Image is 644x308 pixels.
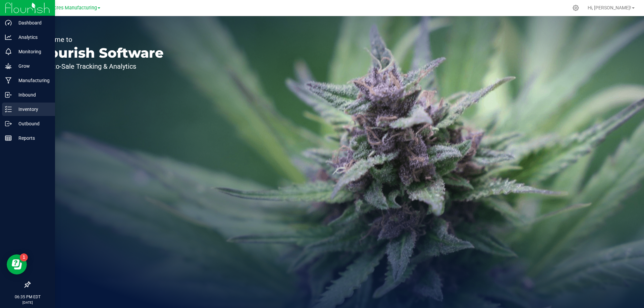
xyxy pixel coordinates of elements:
p: [DATE] [3,300,52,305]
p: Inbound [12,91,52,99]
iframe: Resource center [7,254,27,274]
inline-svg: Reports [5,135,12,141]
p: Manufacturing [12,76,52,84]
span: Green Acres Manufacturing [37,5,97,11]
inline-svg: Outbound [5,120,12,127]
p: Analytics [12,33,52,41]
iframe: Resource center unread badge [20,253,28,261]
p: Seed-to-Sale Tracking & Analytics [36,63,164,70]
p: Grow [12,62,52,70]
p: Monitoring [12,48,52,56]
inline-svg: Dashboard [5,19,12,26]
div: Manage settings [572,5,580,11]
p: Dashboard [12,19,52,27]
inline-svg: Grow [5,63,12,69]
p: Reports [12,134,52,142]
span: Hi, [PERSON_NAME]! [588,5,631,10]
inline-svg: Monitoring [5,48,12,55]
inline-svg: Manufacturing [5,77,12,84]
p: Outbound [12,120,52,128]
inline-svg: Inbound [5,91,12,98]
p: Welcome to [36,36,164,43]
p: Inventory [12,105,52,113]
p: Flourish Software [36,46,164,60]
p: 06:35 PM EDT [3,294,52,300]
inline-svg: Analytics [5,34,12,41]
inline-svg: Inventory [5,106,12,113]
